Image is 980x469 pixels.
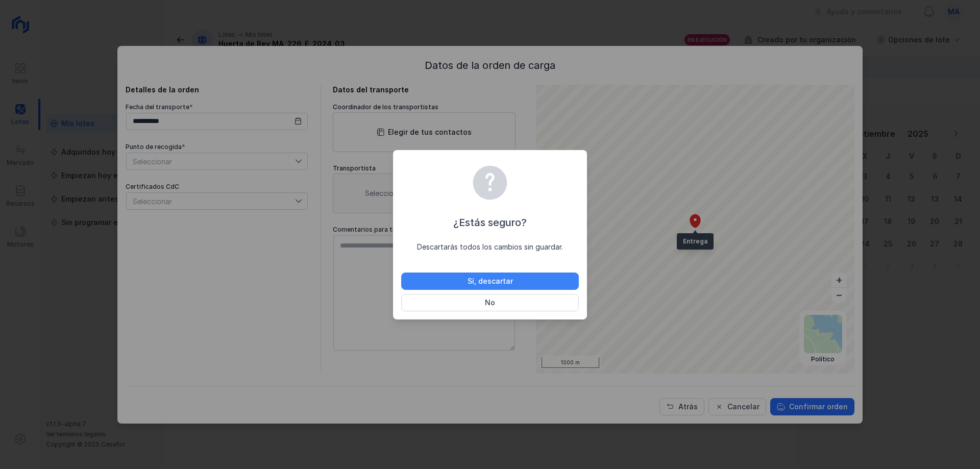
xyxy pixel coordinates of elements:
div: ¿Estás seguro? [401,215,579,230]
button: No [401,294,579,311]
div: Sí, descartar [468,276,513,286]
button: Sí, descartar [401,273,579,290]
div: No [485,298,495,308]
div: Descartarás todos los cambios sin guardar. [401,242,579,252]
